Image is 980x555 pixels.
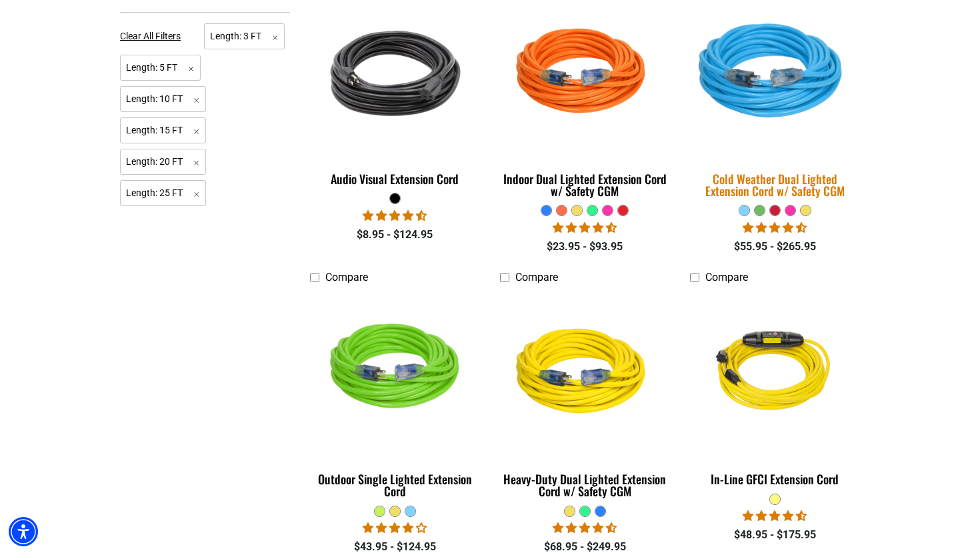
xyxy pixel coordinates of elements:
[204,23,285,49] span: Length: 3 FT
[690,239,860,255] div: $55.95 - $265.95
[363,209,427,222] span: 4.68 stars
[120,29,186,43] a: Clear All Filters
[120,86,206,112] span: Length: 10 FT
[120,180,206,206] span: Length: 25 FT
[311,297,479,450] img: neon green
[120,117,206,143] span: Length: 15 FT
[500,239,670,255] div: $23.95 - $93.95
[325,271,368,284] span: Compare
[310,539,480,555] div: $43.95 - $124.95
[120,155,206,167] a: Length: 20 FT
[310,173,480,185] div: Audio Visual Extension Cord
[500,290,670,505] a: yellow Heavy-Duty Dual Lighted Extension Cord w/ Safety CGM
[690,173,860,197] div: Cold Weather Dual Lighted Extension Cord w/ Safety CGM
[500,173,670,197] div: Indoor Dual Lighted Extension Cord w/ Safety CGM
[500,539,670,555] div: $68.95 - $249.95
[310,227,480,243] div: $8.95 - $124.95
[690,290,860,493] a: Yellow In-Line GFCI Extension Cord
[705,271,748,284] span: Compare
[743,510,807,522] span: 4.62 stars
[204,29,285,42] a: Length: 3 FT
[363,522,427,534] span: 3.88 stars
[743,221,807,234] span: 4.61 stars
[120,149,206,175] span: Length: 20 FT
[310,473,480,497] div: Outdoor Single Lighted Extension Cord
[120,123,206,136] a: Length: 15 FT
[120,31,181,41] span: Clear All Filters
[500,473,670,497] div: Heavy-Duty Dual Lighted Extension Cord w/ Safety CGM
[120,186,206,199] a: Length: 25 FT
[553,221,617,234] span: 4.40 stars
[120,61,201,73] a: Length: 5 FT
[690,473,860,485] div: In-Line GFCI Extension Cord
[310,290,480,505] a: neon green Outdoor Single Lighted Extension Cord
[120,55,201,81] span: Length: 5 FT
[9,517,38,546] div: Accessibility Menu
[515,271,558,284] span: Compare
[120,92,206,105] a: Length: 10 FT
[501,297,669,450] img: yellow
[691,297,859,450] img: Yellow
[553,522,617,534] span: 4.64 stars
[690,527,860,543] div: $48.95 - $175.95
